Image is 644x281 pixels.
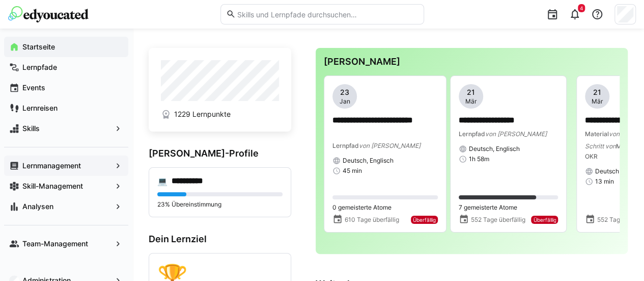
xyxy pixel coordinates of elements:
[236,10,418,19] input: Skills und Lernpfade durchsuchen…
[413,217,436,223] span: Überfällig
[149,148,291,159] h3: [PERSON_NAME]-Profile
[593,87,601,97] span: 21
[345,216,399,224] span: 610 Tage überfällig
[359,142,421,149] span: von [PERSON_NAME]
[580,5,583,11] span: 4
[469,145,520,153] span: Deutsch, Englisch
[485,130,547,138] span: von [PERSON_NAME]
[174,109,231,119] span: 1229 Lernpunkte
[469,155,489,163] span: 1h 58m
[592,97,603,106] span: Mär
[332,142,359,149] span: Lernpfad
[324,56,620,67] h3: [PERSON_NAME]
[595,177,614,186] span: 13 min
[459,203,517,212] span: 7 gemeisterte Atome
[465,97,477,106] span: Mär
[332,203,391,212] span: 0 gemeisterte Atome
[343,167,362,175] span: 45 min
[149,234,291,245] h3: Dein Lernziel
[157,176,167,186] div: 💻️
[595,167,619,175] span: Deutsch
[340,87,349,97] span: 23
[343,157,394,165] span: Deutsch, Englisch
[340,97,350,106] span: Jan
[459,130,485,138] span: Lernpfad
[467,87,475,97] span: 21
[585,142,616,150] span: Schritt von
[471,216,525,224] span: 552 Tage überfällig
[533,217,556,223] span: Überfällig
[157,200,283,209] p: 23% Übereinstimmung
[585,130,609,138] span: Material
